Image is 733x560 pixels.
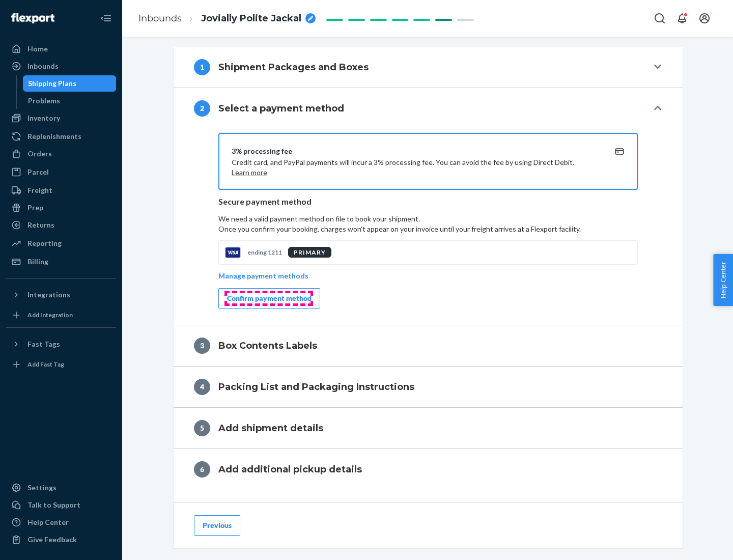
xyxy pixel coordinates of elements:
[232,146,600,156] div: 3% processing fee
[138,13,182,24] a: Inbounds
[27,500,80,510] div: Talk to Support
[6,217,116,233] a: Returns
[28,78,76,89] div: Shipping Plans
[6,480,116,496] a: Settings
[174,88,683,129] button: 2Select a payment method
[650,8,670,29] button: Open Search Box
[6,356,116,373] a: Add Fast Tag
[27,517,69,527] div: Help Center
[27,131,81,142] div: Replenishments
[218,224,638,234] p: Once you confirm your booking, charges won't appear on your invoice until your freight arrives at...
[6,307,116,323] a: Add Integration
[174,408,683,449] button: 5Add shipment details
[28,96,60,106] div: Problems
[218,380,414,394] h4: Packing List and Packaging Instructions
[27,483,57,493] div: Settings
[6,182,116,199] a: Freight
[194,59,210,75] div: 1
[27,238,62,248] div: Reporting
[6,235,116,251] a: Reporting
[23,75,117,92] a: Shipping Plans
[27,113,60,123] div: Inventory
[194,461,210,478] div: 6
[218,102,344,115] h4: Select a payment method
[194,515,240,536] button: Previous
[27,61,59,71] div: Inbounds
[27,360,64,369] div: Add Fast Tag
[174,367,683,407] button: 4Packing List and Packaging Instructions
[27,44,48,54] div: Home
[27,257,48,267] div: Billing
[218,463,362,476] h4: Add additional pickup details
[174,325,683,366] button: 3Box Contents Labels
[27,185,52,195] div: Freight
[6,128,116,145] a: Replenishments
[6,200,116,216] a: Prep
[227,293,312,303] div: Confirm payment method
[27,339,60,349] div: Fast Tags
[6,146,116,162] a: Orders
[27,535,77,545] div: Give Feedback
[194,338,210,354] div: 3
[23,93,117,109] a: Problems
[174,449,683,490] button: 6Add additional pickup details
[194,100,210,117] div: 2
[6,336,116,352] button: Fast Tags
[232,157,600,178] p: Credit card, and PayPal payments will incur a 3% processing fee. You can avoid the fee by using D...
[218,339,317,352] h4: Box Contents Labels
[218,271,308,281] p: Manage payment methods
[27,203,43,213] div: Prep
[713,254,733,306] button: Help Center
[218,288,320,309] button: Confirm payment method
[218,61,369,74] h4: Shipment Packages and Boxes
[27,290,70,300] div: Integrations
[6,514,116,530] a: Help Center
[174,47,683,88] button: 1Shipment Packages and Boxes
[218,214,638,234] p: We need a valid payment method on file to book your shipment.
[27,311,73,319] div: Add Integration
[247,248,282,257] p: ending 1211
[672,8,692,29] button: Open notifications
[130,4,324,34] ol: breadcrumbs
[6,41,116,57] a: Home
[6,254,116,270] a: Billing
[6,58,116,74] a: Inbounds
[6,164,116,180] a: Parcel
[201,12,301,25] span: Jovially Polite Jackal
[6,110,116,126] a: Inventory
[6,531,116,548] button: Give Feedback
[174,490,683,531] button: 7Shipping Quote
[194,420,210,436] div: 5
[232,167,267,178] button: Learn more
[194,379,210,395] div: 4
[96,8,116,29] button: Close Navigation
[6,287,116,303] button: Integrations
[11,13,54,23] img: Flexport logo
[218,196,638,208] p: Secure payment method
[6,497,116,513] a: Talk to Support
[27,149,52,159] div: Orders
[218,422,323,435] h4: Add shipment details
[288,247,331,258] div: PRIMARY
[694,8,715,29] button: Open account menu
[27,167,49,177] div: Parcel
[27,220,54,230] div: Returns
